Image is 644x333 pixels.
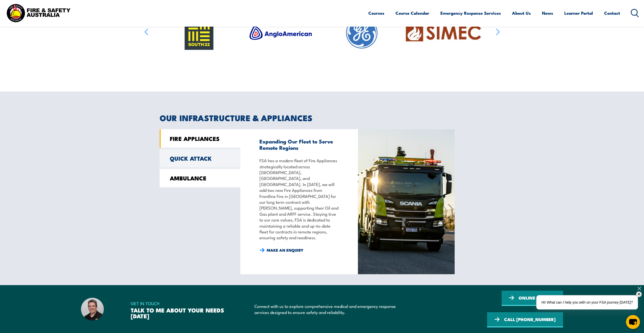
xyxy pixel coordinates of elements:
[160,129,240,148] a: FIRE APPLIANCES
[259,247,303,253] a: MAKE AN ENQUIRY
[358,129,455,274] img: Fire Truck
[564,6,593,20] a: Learner Portal
[254,303,404,315] p: Connect with us to explore comprehensive medical and emergency response services designed to ensu...
[131,300,233,307] span: GET IN TOUCH
[160,114,485,121] h2: OUR INFRASTRUCTURE & APPLIANCES
[259,138,339,151] h3: Expanding Our Fleet to Serve Remote Regions
[626,315,640,329] button: chat-button
[131,307,233,319] h3: TALK TO ME ABOUT YOUR NEEDS [DATE]
[536,295,638,309] div: Hi! What can I help you with on your FSA journey [DATE]?
[259,157,339,240] p: FSA has a modern fleet of Fire Appliances strategically located across [GEOGRAPHIC_DATA], [GEOGRA...
[395,6,429,20] a: Course Calendar
[542,6,553,20] a: News
[174,14,224,52] img: SOUTH32 Logo
[487,312,563,327] a: CALL [PHONE_NUMBER]
[512,6,531,20] a: About Us
[604,6,620,20] a: Contact
[322,9,402,57] img: GE LOGO
[240,17,321,49] img: Anglo American Logo
[81,298,104,321] img: Dave – Fire and Safety Australia
[440,6,501,20] a: Emergency Response Services
[636,291,642,297] div: ✕
[160,149,240,168] a: QUICK ATTACK
[368,6,384,20] a: Courses
[160,169,240,187] a: AMBULANCE
[502,291,563,306] a: ONLINE ENQUIRY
